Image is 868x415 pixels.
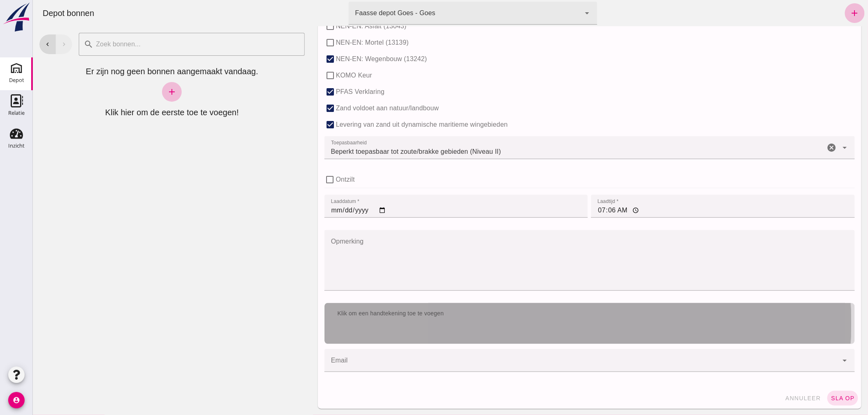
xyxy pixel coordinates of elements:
div: Er zijn nog geen bonnen aangemaakt vandaag. Klik hier om de eerste toe te voegen! [7,66,272,118]
label: NEN-EN: Wegenbouw (13242) [303,51,394,67]
i: arrow_drop_down [550,8,560,18]
i: chevron_left [11,41,18,48]
img: logo-small.a267ee39.svg [2,2,31,32]
span: annuleer [752,395,788,401]
label: Ontzilt [303,171,322,188]
label: KOMO Keur [303,67,339,84]
label: NEN-EN: Asfalt (13043) [303,18,374,34]
i: arrow_drop_down [807,143,817,153]
i: add [134,87,144,97]
label: NEN-EN: Mortel (13139) [303,34,376,51]
div: Relatie [8,110,25,116]
i: account_circle [8,392,25,408]
i: search [51,39,61,49]
div: Klik om een handtekening toe te voegen [298,310,815,318]
div: Inzicht [8,143,25,148]
span: sla op [798,395,822,401]
label: Levering van zand uit dynamische maritieme wingebieden [303,116,475,133]
div: Depot bonnen [3,7,68,19]
button: annuleer [749,391,792,406]
i: add [817,8,827,18]
label: Zand voldoet aan natuur/landbouw [303,100,406,116]
button: sla op [795,391,825,406]
span: Beperkt toepasbaar tot zoute/brakke gebieden (Niveau II) [298,147,468,157]
div: Faasse depot Goes - Goes [322,8,403,18]
label: PFAS Verklaring [303,84,352,100]
div: Depot [9,78,24,83]
i: Wis Toepasbaarheid [794,143,804,153]
input: Zoek bonnen... [61,33,267,56]
i: Open [807,356,817,365]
